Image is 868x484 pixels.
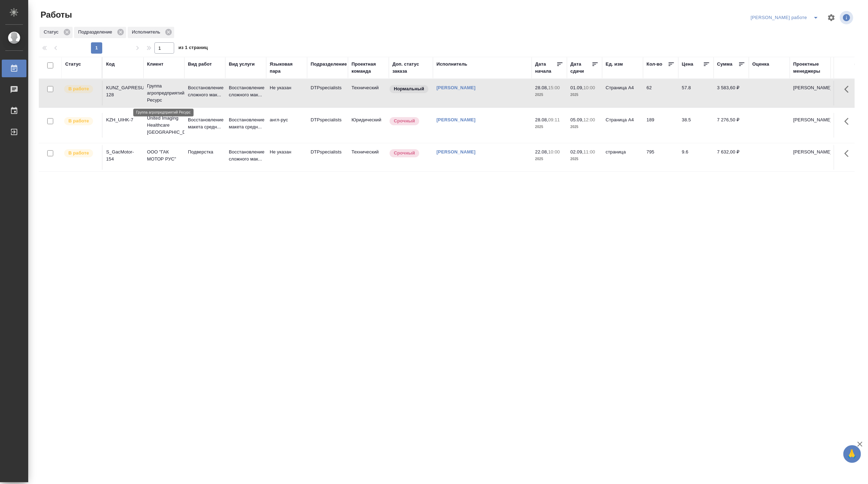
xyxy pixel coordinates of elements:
td: 7 276,50 ₽ [714,113,749,138]
td: Не указан [266,145,307,170]
p: 28.08, [535,85,548,90]
span: из 1 страниц [178,43,208,54]
td: Страница А4 [602,81,643,105]
span: Посмотреть информацию [840,11,855,24]
td: Технический [348,145,389,170]
td: Не указан [266,81,307,105]
div: Вид услуги [229,61,255,68]
p: 01.09, [570,85,583,90]
p: В работе [68,150,89,157]
p: 15:00 [548,85,560,90]
td: 62 [643,81,678,105]
button: Здесь прячутся важные кнопки [840,145,857,162]
p: 12:00 [583,117,595,122]
p: 2025 [570,91,599,98]
div: Цена [682,61,693,68]
div: Проектная команда [352,61,385,75]
td: [PERSON_NAME] [790,113,831,138]
div: KZH_UIHK-7 [106,116,140,123]
p: Статус [44,29,61,36]
p: ООО "ГАК МОТОР РУС" [147,149,181,163]
div: Исполнитель выполняет работу [63,149,98,158]
span: Настроить таблицу [823,9,840,26]
div: Исполнитель [128,27,174,38]
div: Доп. статус заказа [392,61,429,75]
td: DTPspecialists [307,145,348,170]
div: Подразделение [74,27,126,38]
p: Подразделение [78,29,115,36]
span: Работы [39,9,72,20]
p: Срочный [394,117,415,125]
td: 795 [643,145,678,170]
div: Клиент [147,61,163,68]
div: Дата сдачи [570,61,592,75]
div: Статус [65,61,81,68]
td: 57.8 [678,81,714,105]
p: 28.08, [535,117,548,122]
td: Юридический [348,113,389,138]
td: англ-рус [266,113,307,138]
p: Восстановление сложного мак... [229,149,263,163]
p: 22.08, [535,149,548,155]
div: KUNZ_GAPRESURS-128 [106,84,140,98]
td: DTPspecialists [307,113,348,138]
td: 38.5 [678,113,714,138]
p: 2025 [535,91,563,98]
div: Исполнитель выполняет работу [63,116,98,126]
td: DTPspecialists [307,81,348,105]
div: Сумма [717,61,732,68]
p: 10:00 [548,149,560,155]
a: [PERSON_NAME] [436,149,476,155]
td: Страница А4 [602,113,643,138]
td: 189 [643,113,678,138]
div: Кол-во [647,61,662,68]
p: Восстановление сложного мак... [229,84,263,98]
p: 2025 [535,123,563,131]
p: 09:11 [548,117,560,122]
p: Восстановление сложного мак... [188,84,222,98]
div: Оценка [752,61,769,68]
div: Исполнитель выполняет работу [63,84,98,94]
td: Технический [348,81,389,105]
td: 7 632,00 ₽ [714,145,749,170]
p: Восстановление макета средн... [188,116,222,131]
div: Ед. изм [606,61,623,68]
a: [PERSON_NAME] [436,117,476,122]
td: [PERSON_NAME] [790,81,831,105]
td: страница [602,145,643,170]
a: [PERSON_NAME] [436,85,476,90]
p: 2025 [570,123,599,131]
div: Статус [39,27,73,38]
td: [PERSON_NAME] [790,145,831,170]
div: Дата начала [535,61,556,75]
p: В работе [68,117,89,125]
div: Подразделение [311,61,347,68]
div: Проектные менеджеры [793,61,827,75]
button: 🙏 [843,445,861,463]
p: 05.09, [570,117,583,122]
p: В работе [68,85,89,92]
button: Здесь прячутся важные кнопки [840,81,857,98]
p: Подверстка [188,149,222,156]
p: 11:00 [583,149,595,155]
button: Здесь прячутся важные кнопки [840,113,857,130]
span: 🙏 [846,447,858,461]
p: 10:00 [583,85,595,90]
p: Восстановление макета средн... [229,116,263,131]
div: Вид работ [188,61,212,68]
div: split button [749,12,823,23]
p: United Imaging Healthcare [GEOGRAPHIC_DATA] [147,115,181,136]
p: 02.09, [570,149,583,155]
td: 3 583,60 ₽ [714,81,749,105]
div: Исполнитель [436,61,467,68]
p: Исполнитель [132,29,163,36]
p: 2025 [570,156,599,163]
div: S_GacMotor-154 [106,149,140,163]
p: 2025 [535,156,563,163]
p: Нормальный [394,85,424,92]
p: Срочный [394,150,415,157]
div: Код [106,61,115,68]
td: 9.6 [678,145,714,170]
div: Языковая пара [270,61,304,75]
p: Группа агропредприятий Ресурс [147,83,181,104]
